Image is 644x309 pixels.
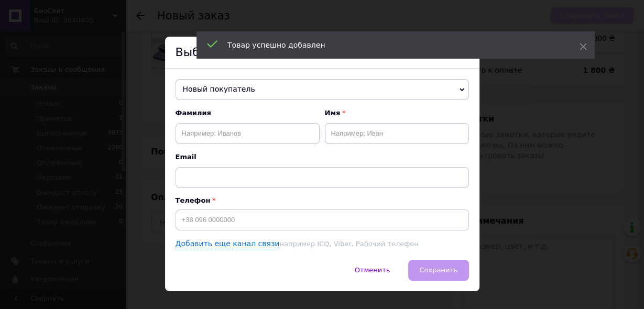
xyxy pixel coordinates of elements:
div: Выберите или создайте нового покупателя [165,37,479,69]
input: +38 096 0000000 [176,209,469,230]
a: Добавить еще канал связи [176,239,280,248]
input: Например: Иванов [176,123,320,144]
span: Новый покупатель [176,79,469,100]
div: Товар успешно добавлен [227,40,553,50]
span: Имя [325,108,469,118]
p: Телефон [176,196,469,204]
button: Отменить [344,260,401,281]
span: Фамилия [176,108,320,118]
input: Например: Иван [325,123,469,144]
span: Отменить [355,266,390,274]
span: Email [176,152,469,162]
span: например ICQ, Viber, Рабочий телефон [279,240,418,248]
